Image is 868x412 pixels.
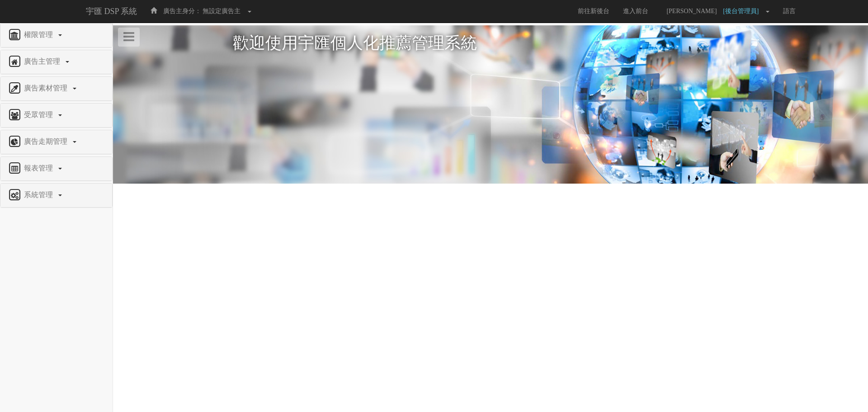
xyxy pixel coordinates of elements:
[22,137,72,145] span: 廣告走期管理
[7,81,105,96] a: 廣告素材管理
[22,57,65,65] span: 廣告主管理
[22,31,57,38] span: 權限管理
[163,8,201,14] span: 廣告主身分：
[203,8,241,14] span: 無設定廣告主
[662,8,721,14] span: [PERSON_NAME]
[22,111,57,118] span: 受眾管理
[723,8,763,14] span: [後台管理員]
[7,135,105,149] a: 廣告走期管理
[7,188,105,203] a: 系統管理
[22,84,72,92] span: 廣告素材管理
[7,108,105,123] a: 受眾管理
[233,34,748,52] h1: 歡迎使用宇匯個人化推薦管理系統
[7,161,105,176] a: 報表管理
[22,164,57,172] span: 報表管理
[7,28,105,43] a: 權限管理
[22,191,57,199] span: 系統管理
[7,55,105,69] a: 廣告主管理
